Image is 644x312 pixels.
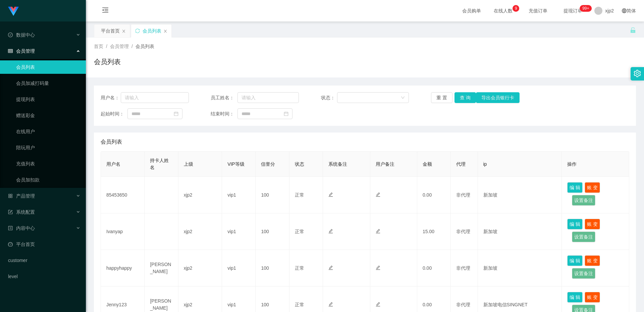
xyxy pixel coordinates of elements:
i: 图标: edit [376,302,380,307]
span: 产品管理 [8,193,35,199]
span: ip [483,161,487,167]
span: 上级 [184,161,193,167]
span: 会员管理 [110,44,129,49]
i: 图标: table [8,49,13,53]
span: 信誉分 [261,161,275,167]
span: 数据中心 [8,32,35,38]
span: 正常 [295,265,304,271]
sup: 9 [513,5,519,12]
td: 85453650 [101,177,145,213]
td: 新加坡 [478,177,562,213]
span: 会员列表 [136,44,154,49]
i: 图标: calendar [284,111,288,116]
i: 图标: edit [376,265,380,270]
i: 图标: edit [376,229,380,233]
td: Ivanyap [101,213,145,250]
span: 提现订单 [560,8,586,13]
button: 账 变 [585,292,600,303]
span: 起始时间： [101,110,127,117]
a: 提现列表 [16,93,80,106]
p: 9 [515,5,517,12]
span: 系统配置 [8,209,35,215]
div: 平台首页 [101,24,120,37]
button: 账 变 [585,182,600,193]
img: logo.9652507e.png [8,7,19,16]
span: 会员列表 [101,138,122,146]
button: 编 辑 [567,182,583,193]
i: 图标: edit [328,302,333,307]
span: 用户名： [101,94,121,101]
span: 正常 [295,302,304,307]
i: 图标: edit [328,192,333,197]
td: xjp2 [178,213,222,250]
button: 编 辑 [567,292,583,303]
a: 图标: dashboard平台首页 [8,238,80,251]
a: customer [8,254,80,267]
span: 结束时间： [211,110,237,117]
i: 图标: global [622,8,627,13]
button: 编 辑 [567,255,583,266]
button: 账 变 [585,255,600,266]
span: 会员管理 [8,48,35,54]
sup: 222 [580,5,592,12]
span: 在线人数 [490,8,516,13]
i: 图标: edit [376,192,380,197]
span: 内容中心 [8,225,35,231]
span: 首页 [94,44,103,49]
td: 100 [256,250,289,287]
span: 正常 [295,192,304,198]
a: 赠送彩金 [16,109,80,122]
button: 编 辑 [567,219,583,229]
i: 图标: close [122,29,126,33]
i: 图标: form [8,210,13,214]
span: / [131,44,133,49]
i: 图标: unlock [630,27,636,33]
a: 充值列表 [16,157,80,170]
span: 状态 [295,161,304,167]
i: 图标: down [401,96,405,100]
td: vip1 [222,177,256,213]
td: 100 [256,213,289,250]
i: 图标: profile [8,226,13,230]
span: VIP等级 [227,161,245,167]
td: happyhappy [101,250,145,287]
i: 图标: appstore-o [8,194,13,198]
span: 用户备注 [376,161,394,167]
td: vip1 [222,213,256,250]
td: 新加坡 [478,250,562,287]
i: 图标: check-circle-o [8,33,13,37]
span: 非代理 [456,302,470,307]
button: 查 询 [454,92,476,103]
span: 操作 [567,161,577,167]
button: 设置备注 [572,195,595,206]
span: 充值订单 [525,8,551,13]
td: xjp2 [178,177,222,213]
a: 在线用户 [16,125,80,138]
button: 设置备注 [572,268,595,279]
span: 状态： [321,94,337,101]
span: 非代理 [456,265,470,271]
td: 0.00 [417,250,451,287]
i: 图标: edit [328,229,333,233]
button: 导出会员银行卡 [476,92,520,103]
td: 0.00 [417,177,451,213]
a: 陪玩用户 [16,141,80,154]
h1: 会员列表 [94,57,121,67]
div: 会员列表 [143,24,161,37]
span: 用户名 [106,161,120,167]
i: 图标: edit [328,265,333,270]
i: 图标: menu-fold [94,0,117,22]
span: 持卡人姓名 [150,158,169,170]
span: 非代理 [456,192,470,198]
i: 图标: close [163,29,167,33]
span: 金额 [423,161,432,167]
span: / [106,44,107,49]
span: 非代理 [456,229,470,234]
span: 代理 [456,161,466,167]
i: 图标: setting [634,70,641,77]
input: 请输入 [121,92,189,103]
a: 会员加减打码量 [16,76,80,90]
span: 系统备注 [328,161,347,167]
i: 图标: sync [135,29,140,33]
button: 账 变 [585,219,600,229]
